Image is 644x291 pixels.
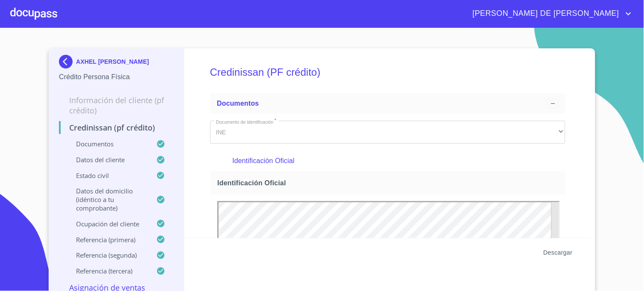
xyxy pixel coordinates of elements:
[76,58,149,65] p: AXHEL [PERSON_NAME]
[466,7,624,21] span: [PERSON_NAME] DE [PERSON_NAME]
[210,93,565,114] div: Documentos
[59,155,156,164] p: Datos del cliente
[59,235,156,244] p: Referencia (primera)
[59,122,174,133] p: Credinissan (PF crédito)
[59,72,174,82] p: Crédito Persona Física
[59,251,156,259] p: Referencia (segunda)
[210,121,565,144] div: INE
[466,7,634,21] button: account of current user
[217,100,259,107] span: Documentos
[59,95,174,116] p: Información del cliente (PF crédito)
[59,55,76,68] img: Docupass spot blue
[540,245,576,261] button: Descargar
[59,267,156,275] p: Referencia (tercera)
[59,187,156,212] p: Datos del domicilio (idéntico a tu comprobante)
[59,140,156,148] p: Documentos
[59,171,156,180] p: Estado Civil
[544,247,573,258] span: Descargar
[217,178,562,187] span: Identificación Oficial
[59,220,156,228] p: Ocupación del Cliente
[210,55,565,90] h5: Credinissan (PF crédito)
[59,55,174,72] div: AXHEL [PERSON_NAME]
[232,156,543,166] p: Identificación Oficial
